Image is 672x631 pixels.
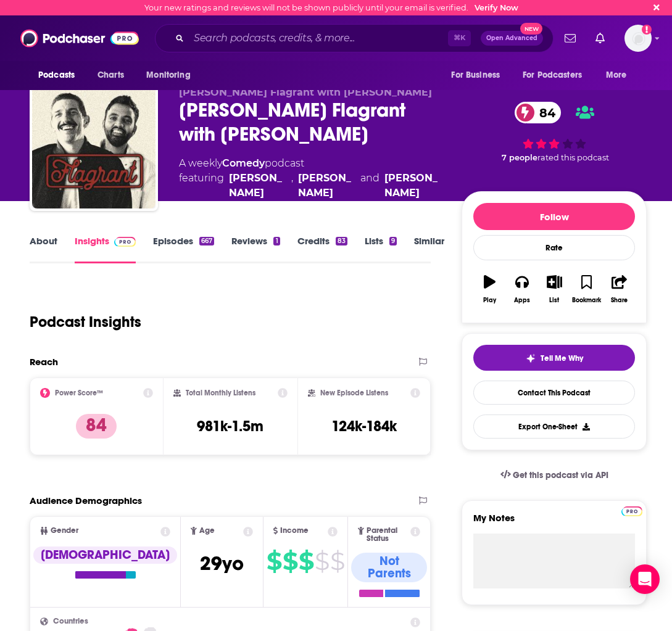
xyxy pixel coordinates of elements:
a: Show notifications dropdown [591,28,610,49]
button: Share [603,267,635,311]
span: Get this podcast via API [513,470,608,480]
span: , [291,171,293,200]
label: My Notes [473,512,635,534]
h2: Power Score™ [55,389,103,397]
h2: Total Monthly Listens [186,389,255,397]
div: [PERSON_NAME] [229,171,286,200]
span: Parental Status [367,527,409,543]
a: Get this podcast via API [491,460,619,490]
a: Comedy [222,157,265,169]
span: rated this podcast [537,153,609,162]
div: Bookmark [572,297,601,304]
button: tell me why sparkleTell Me Why [473,345,635,371]
span: For Podcasters [523,67,582,84]
img: Podchaser - Follow, Share and Rate Podcasts [20,27,139,50]
div: List [549,297,559,304]
button: open menu [30,64,91,87]
div: Open Intercom Messenger [630,564,660,594]
span: featuring [179,171,442,200]
button: open menu [442,64,515,87]
span: 84 [527,102,562,123]
button: open menu [515,64,600,87]
div: 667 [199,237,214,245]
div: [DEMOGRAPHIC_DATA] [33,546,177,564]
a: InsightsPodchaser Pro [75,235,136,263]
span: 7 people [502,153,537,162]
div: A weekly podcast [179,156,442,200]
span: Age [199,527,215,535]
svg: Email not verified [642,25,652,35]
img: Podchaser Pro [114,237,136,247]
div: Not Parents [351,553,427,582]
div: Search podcasts, credits, & more... [155,24,554,52]
span: Tell Me Why [541,353,583,363]
img: User Profile [624,25,652,52]
button: Play [473,267,505,311]
div: Your new ratings and reviews will not be shown publicly until your email is verified. [144,3,518,12]
span: Countries [53,617,88,625]
h2: New Episode Listens [320,389,388,397]
h3: 124k-184k [331,417,397,435]
span: Income [280,527,309,535]
span: [PERSON_NAME] Flagrant with [PERSON_NAME] [179,86,432,98]
h2: Reach [30,356,58,368]
a: Episodes667 [153,235,214,263]
a: Verify Now [475,3,518,12]
button: Apps [506,267,538,311]
span: More [606,67,627,84]
a: Pro website [621,505,643,516]
a: Similar [414,235,444,263]
span: $ [267,551,281,571]
div: 9 [389,237,397,245]
div: Share [611,297,628,304]
a: About [30,235,57,263]
input: Search podcasts, credits, & more... [189,28,448,48]
a: Credits83 [297,235,347,263]
span: Logged in as charlottestone [624,25,652,52]
button: open menu [138,64,206,87]
img: Andrew Schulz's Flagrant with Akaash Singh [32,85,156,208]
p: 84 [76,414,117,439]
a: 84 [515,102,562,123]
span: Open Advanced [486,35,537,41]
h3: 981k-1.5m [197,417,263,435]
div: Apps [514,297,530,304]
h2: Audience Demographics [30,495,142,506]
a: Contact This Podcast [473,381,635,405]
span: 29 yo [200,551,244,575]
a: Reviews1 [231,235,280,263]
span: For Business [451,67,500,84]
div: [PERSON_NAME] [384,171,442,200]
button: Show profile menu [624,25,652,52]
span: and [360,171,380,200]
span: $ [315,551,329,571]
a: Charts [89,64,131,87]
button: List [538,267,570,311]
button: open menu [597,64,642,87]
span: $ [283,551,297,571]
span: $ [299,551,313,571]
a: Show notifications dropdown [560,28,581,49]
img: tell me why sparkle [526,353,536,363]
a: Lists9 [365,235,397,263]
button: Export One-Sheet [473,414,635,439]
span: Charts [97,67,124,84]
div: Play [483,297,496,304]
div: [PERSON_NAME] [298,171,355,200]
div: 1 [273,237,280,245]
span: Podcasts [38,67,75,84]
span: Gender [51,527,78,535]
div: Rate [473,235,635,260]
h1: Podcast Insights [30,313,141,331]
span: Monitoring [146,67,190,84]
button: Bookmark [571,267,603,311]
div: 83 [336,237,347,245]
button: Open AdvancedNew [481,31,543,46]
img: Podchaser Pro [621,506,643,516]
span: $ [330,551,344,571]
span: New [520,23,542,35]
span: ⌘ K [448,30,471,46]
button: Follow [473,203,635,230]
